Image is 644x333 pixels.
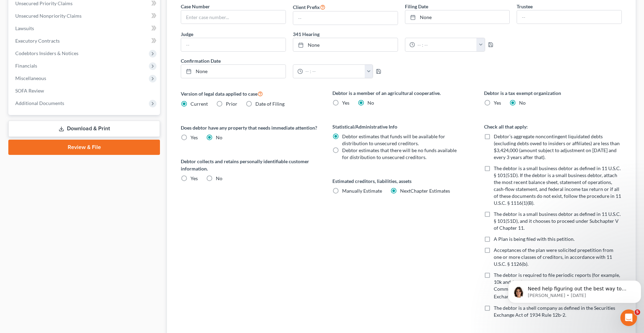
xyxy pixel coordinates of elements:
label: Debtor is a member of an agricultural cooperative. [332,89,470,97]
span: Manually Estimate [342,188,382,194]
input: -- : -- [415,38,477,51]
span: Current [190,101,208,107]
a: Download & Print [8,121,160,137]
label: Does debtor have any property that needs immediate attention? [181,124,319,131]
span: The debtor is required to file periodic reports (for example, 10k and 10Q) with the Securities an... [494,272,620,299]
label: Judge [181,30,193,38]
a: None [405,10,510,24]
span: Date of Filing [255,101,285,107]
span: The debtor is a small business debtor as defined in 11 U.S.C. § 101(51D), and it chooses to proce... [494,211,621,231]
span: Need help figuring out the best way to enter your client's income? Here's a quick article to show... [23,20,122,53]
input: -- [181,38,286,51]
span: Yes [190,134,198,140]
label: Debtor is a tax exempt organization [484,89,622,97]
span: Acceptances of the plan were solicited prepetition from one or more classes of creditors, in acco... [494,247,613,267]
span: The debtor is a shell company as defined in the Securities Exchange Act of 1934 Rule 12b-2. [494,305,615,318]
a: Executory Contracts [10,35,160,47]
a: SOFA Review [10,85,160,97]
span: The debtor is a small business debtor as defined in 11 U.S.C. § 101(51D). If the debtor is a smal... [494,165,621,206]
label: Version of legal data applied to case [181,89,319,98]
label: Filing Date [405,3,428,10]
span: Debtor estimates that there will be no funds available for distribution to unsecured creditors. [342,147,457,160]
span: Lawsuits [15,25,34,31]
a: None [293,38,398,51]
span: Additional Documents [15,100,64,106]
input: Enter case number... [181,10,286,24]
label: Statistical/Administrative Info [332,123,470,130]
span: Miscellaneous [15,75,46,81]
a: Unsecured Nonpriority Claims [10,10,160,22]
span: Unsecured Priority Claims [15,0,73,6]
span: Executory Contracts [15,38,60,44]
label: Confirmation Date [177,57,401,64]
label: Check all that apply: [484,123,622,130]
span: A Plan is being filed with this petition. [494,236,575,242]
label: Client Prefix [293,3,325,11]
a: Review & File [8,140,160,155]
label: 341 Hearing [289,30,514,38]
span: Yes [494,100,501,106]
span: No [216,134,222,140]
span: Debtor estimates that funds will be available for distribution to unsecured creditors. [342,133,445,146]
p: Message from Emma, sent 2w ago [23,27,127,33]
label: Debtor collects and retains personally identifiable customer information. [181,158,319,172]
label: Estimated creditors, liabilities, assets [332,177,470,185]
span: Unsecured Nonpriority Claims [15,13,82,19]
span: SOFA Review [15,88,44,94]
span: Codebtors Insiders & Notices [15,50,78,56]
span: No [519,100,526,106]
input: -- [293,11,398,25]
a: Lawsuits [10,22,160,35]
input: -- : -- [303,65,365,78]
span: Yes [342,100,349,106]
a: None [181,65,286,78]
iframe: Intercom live chat [620,309,637,326]
span: Yes [190,175,198,181]
span: Debtor’s aggregate noncontingent liquidated debts (excluding debts owed to insiders or affiliates... [494,133,620,160]
span: Financials [15,63,37,69]
iframe: Intercom notifications message [505,266,644,314]
span: No [367,100,374,106]
span: No [216,175,222,181]
label: Trustee [517,3,533,10]
input: -- [517,10,621,24]
span: Prior [226,101,237,107]
span: 5 [635,309,640,315]
label: Case Number [181,3,210,10]
span: NextChapter Estimates [400,188,450,194]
